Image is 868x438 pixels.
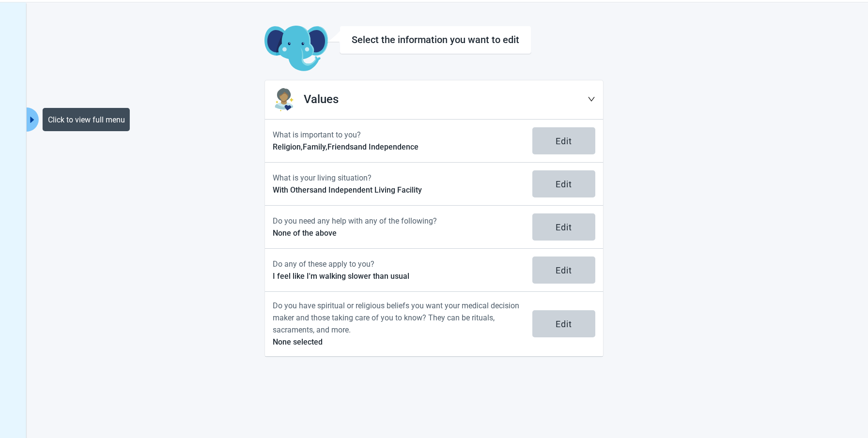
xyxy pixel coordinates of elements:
[532,127,595,154] button: Edit
[556,319,572,329] div: Edit
[273,259,374,269] label: Do any of these apply to you?
[273,184,521,196] p: With Others and Independent Living Facility
[532,310,595,337] button: Edit
[273,270,521,282] p: I feel like I'm walking slower than usual
[532,257,595,284] button: Edit
[264,26,328,72] img: Koda Elephant
[532,170,595,197] button: Edit
[273,300,521,336] p: Do you have spiritual or religious beliefs you want your medical decision maker and those taking ...
[27,107,39,132] button: Expand menu
[304,91,588,109] h1: Values
[556,136,572,146] div: Edit
[532,213,595,241] button: Edit
[273,227,521,239] p: None of the above
[588,95,595,103] span: down
[352,34,519,45] div: Select the information you want to edit
[43,108,130,131] div: Click to view full menu
[273,336,521,348] p: None selected
[273,129,521,141] p: What is important to you?
[273,216,437,226] label: Do you need any help with any of the following?
[273,141,521,153] p: Religion, Family, Friends and Independence
[556,222,572,232] div: Edit
[28,115,37,124] span: caret-right
[556,265,572,275] div: Edit
[556,179,572,189] div: Edit
[273,172,521,184] p: What is your living situation?
[273,88,296,111] img: Step Icon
